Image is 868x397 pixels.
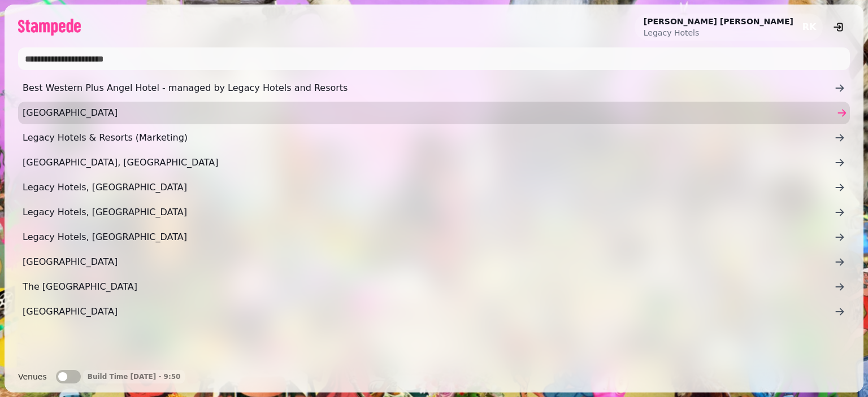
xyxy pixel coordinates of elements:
[18,201,850,224] a: Legacy Hotels, [GEOGRAPHIC_DATA]
[18,102,850,124] a: [GEOGRAPHIC_DATA]
[18,251,850,273] a: [GEOGRAPHIC_DATA]
[23,230,834,244] span: Legacy Hotels, [GEOGRAPHIC_DATA]
[23,280,834,294] span: The [GEOGRAPHIC_DATA]
[18,226,850,248] a: Legacy Hotels, [GEOGRAPHIC_DATA]
[18,77,850,99] a: Best Western Plus Angel Hotel - managed by Legacy Hotels and Resorts
[23,255,834,269] span: [GEOGRAPHIC_DATA]
[23,81,834,95] span: Best Western Plus Angel Hotel - managed by Legacy Hotels and Resorts
[23,106,834,120] span: [GEOGRAPHIC_DATA]
[23,206,834,219] span: Legacy Hotels, [GEOGRAPHIC_DATA]
[18,300,850,323] a: [GEOGRAPHIC_DATA]
[18,370,47,383] label: Venues
[644,16,793,27] h2: [PERSON_NAME] [PERSON_NAME]
[18,176,850,199] a: Legacy Hotels, [GEOGRAPHIC_DATA]
[23,156,834,169] span: [GEOGRAPHIC_DATA], [GEOGRAPHIC_DATA]
[18,276,850,298] a: The [GEOGRAPHIC_DATA]
[827,16,850,38] button: logout
[88,372,181,381] p: Build Time [DATE] - 9:50
[23,181,834,194] span: Legacy Hotels, [GEOGRAPHIC_DATA]
[18,126,850,149] a: Legacy Hotels & Resorts (Marketing)
[802,23,817,32] span: RK
[23,305,834,319] span: [GEOGRAPHIC_DATA]
[644,27,793,38] p: Legacy Hotels
[18,19,81,36] img: logo
[18,151,850,174] a: [GEOGRAPHIC_DATA], [GEOGRAPHIC_DATA]
[23,131,834,145] span: Legacy Hotels & Resorts (Marketing)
